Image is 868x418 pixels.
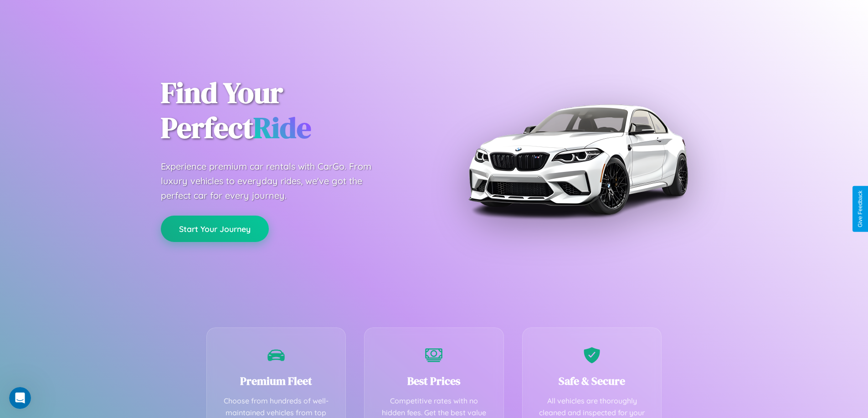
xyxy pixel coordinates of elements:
span: Ride [253,108,311,147]
h3: Safe & Secure [536,373,648,388]
h3: Best Prices [378,373,490,388]
iframe: Intercom live chat [9,387,31,409]
h1: Find Your Perfect [161,76,421,146]
p: Experience premium car rentals with CarGo. From luxury vehicles to everyday rides, we've got the ... [161,159,389,203]
button: Start Your Journey [161,216,269,242]
div: Give Feedback [857,191,863,227]
img: Premium BMW car rental vehicle [464,45,692,273]
h3: Premium Fleet [221,373,332,388]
